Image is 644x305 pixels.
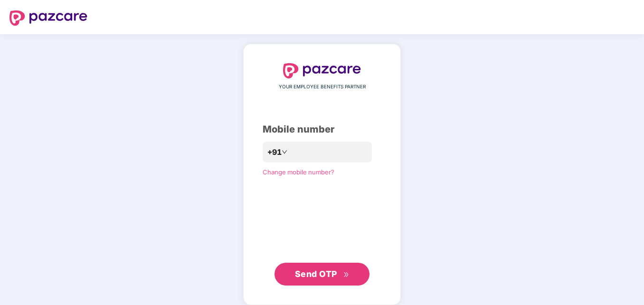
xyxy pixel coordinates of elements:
span: +91 [267,146,282,158]
span: down [282,149,287,155]
button: Send OTPdouble-right [275,263,369,286]
img: logo [283,63,361,78]
span: Send OTP [295,269,337,279]
div: Mobile number [263,122,381,137]
a: Change mobile number? [263,168,334,176]
span: YOUR EMPLOYEE BENEFITS PARTNER [279,83,366,91]
img: logo [9,10,87,26]
span: double-right [343,272,350,278]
